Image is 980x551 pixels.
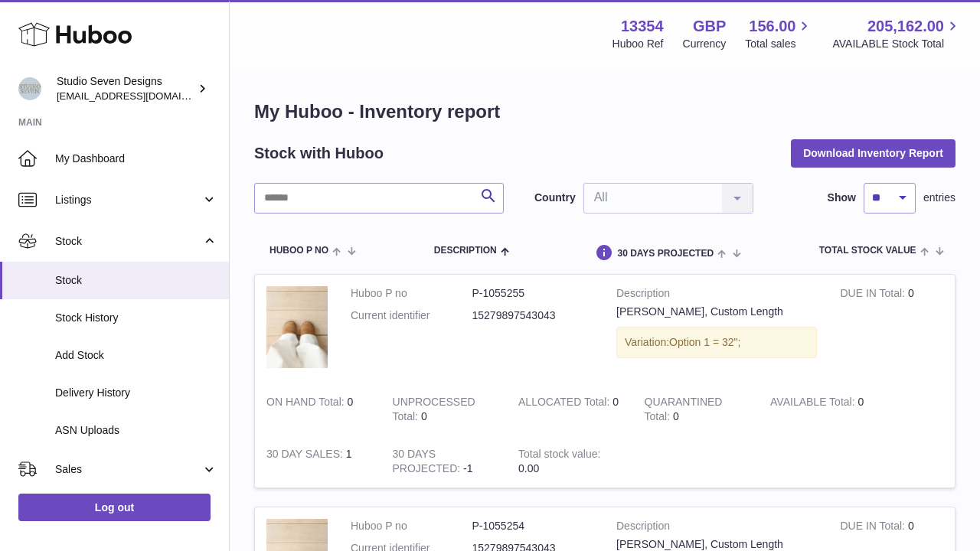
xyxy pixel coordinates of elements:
[616,519,817,537] strong: Description
[518,396,612,412] strong: ALLOCATED Total
[791,139,955,167] button: Download Inventory Report
[55,234,201,249] span: Stock
[18,77,41,100] img: contact.studiosevendesigns@gmail.com
[645,396,723,426] strong: QUARANTINED Total
[393,448,464,478] strong: 30 DAYS PROJECTED
[819,246,916,256] span: Total stock value
[434,246,497,256] span: Description
[693,16,726,37] strong: GBP
[745,37,813,51] span: Total sales
[840,520,907,536] strong: DUE IN Total
[55,273,217,288] span: Stock
[351,308,472,323] dt: Current identifier
[616,327,817,358] div: Variation:
[57,90,225,102] span: [EMAIL_ADDRESS][DOMAIN_NAME]
[381,435,508,487] td: -1
[507,383,633,435] td: 0
[518,448,600,464] strong: Total stock value
[621,16,664,37] strong: 13354
[351,519,472,533] dt: Huboo P no
[669,336,740,348] span: Option 1 = 32";
[255,435,381,487] td: 1
[518,462,539,474] span: 0.00
[254,143,384,164] h2: Stock with Huboo
[832,16,962,51] a: 205,162.00 AVAILABLE Stock Total
[616,305,817,319] div: [PERSON_NAME], Custom Length
[351,286,472,301] dt: Huboo P no
[55,311,217,325] span: Stock History
[673,410,679,422] span: 0
[381,383,508,435] td: 0
[616,286,817,305] strong: Description
[393,396,475,426] strong: UNPROCESSED Total
[832,37,962,51] span: AVAILABLE Stock Total
[534,191,576,205] label: Country
[770,396,857,412] strong: AVAILABLE Total
[255,383,381,435] td: 0
[472,286,594,301] dd: P-1055255
[18,494,211,521] a: Log out
[55,462,201,477] span: Sales
[266,396,348,412] strong: ON HAND Total
[828,191,856,205] label: Show
[269,246,328,256] span: Huboo P no
[745,16,813,51] a: 156.00 Total sales
[759,383,885,435] td: 0
[55,423,217,438] span: ASN Uploads
[617,249,714,259] span: 30 DAYS PROJECTED
[55,152,217,166] span: My Dashboard
[55,386,217,400] span: Delivery History
[266,448,346,464] strong: 30 DAY SALES
[683,37,727,51] div: Currency
[923,191,955,205] span: entries
[55,348,217,363] span: Add Stock
[472,519,594,533] dd: P-1055254
[828,275,955,383] td: 0
[612,37,664,51] div: Huboo Ref
[55,193,201,207] span: Listings
[472,308,594,323] dd: 15279897543043
[57,74,194,103] div: Studio Seven Designs
[840,287,907,303] strong: DUE IN Total
[254,99,955,124] h1: My Huboo - Inventory report
[867,16,944,37] span: 205,162.00
[749,16,795,37] span: 156.00
[266,286,328,368] img: product image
